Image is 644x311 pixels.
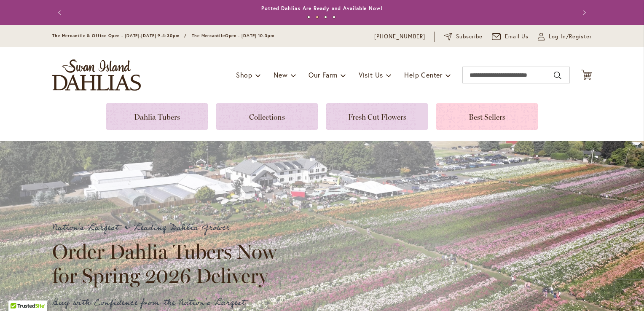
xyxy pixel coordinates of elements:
button: 3 of 4 [324,16,327,19]
span: Open - [DATE] 10-3pm [225,33,274,38]
a: Email Us [492,32,529,41]
span: Shop [236,70,252,79]
span: Email Us [505,32,529,41]
span: Log In/Register [549,32,592,41]
a: store logo [52,59,141,91]
span: Our Farm [309,70,337,79]
a: Subscribe [444,32,483,41]
span: Subscribe [456,32,483,41]
span: The Mercantile & Office Open - [DATE]-[DATE] 9-4:30pm / The Mercantile [52,33,225,38]
button: Previous [52,4,69,21]
a: Potted Dahlias Are Ready and Available Now! [261,5,383,11]
button: 1 of 4 [307,16,310,19]
button: 4 of 4 [333,16,335,19]
p: Nation's Largest & Leading Dahlia Grower [52,221,284,235]
span: New [274,70,287,79]
button: 2 of 4 [316,16,319,19]
a: Log In/Register [538,32,592,41]
span: Help Center [404,70,443,79]
a: [PHONE_NUMBER] [374,32,425,41]
button: Next [575,4,592,21]
span: Visit Us [359,70,383,79]
h2: Order Dahlia Tubers Now for Spring 2026 Delivery [52,240,284,287]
